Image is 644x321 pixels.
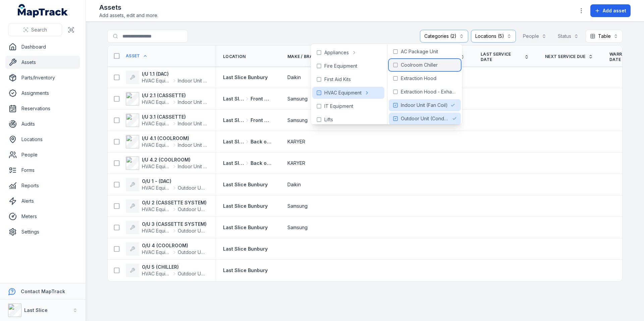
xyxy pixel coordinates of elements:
span: HVAC Equipment [142,142,171,148]
span: HVAC Equipment [142,206,171,213]
strong: I/U 2.1 (CASSETTE) [142,92,207,99]
span: Search [31,26,47,33]
span: Lifts [324,116,333,123]
span: Coolroom Chiller [401,62,438,68]
strong: I/U 3.1 (CASSETTE) [142,114,207,120]
a: Locations [5,133,80,146]
span: KARYER [287,160,305,167]
a: Last Slice Bunbury [223,267,268,274]
span: AC Package Unit [401,48,438,55]
span: Last Slice Bunbury [223,267,268,273]
a: Next Service Due [545,54,593,59]
a: I/U 4.1 (COOLROOM)HVAC EquipmentIndoor Unit (Fan Coil) [126,135,207,148]
a: Last Slice BunburyFront of house [223,95,271,102]
span: HVAC Equipment [324,89,362,96]
span: Indoor Unit (Fan Coil) [178,99,207,106]
span: Daikin [287,74,301,81]
strong: I/U 4.2 (COOLROOM) [142,156,207,163]
a: Last Slice Bunbury [223,181,268,188]
a: Parts/Inventory [5,71,80,84]
a: Last Slice BunburyBack of house [223,138,271,145]
span: Add assets, edit and more. [99,12,158,19]
span: HVAC Equipment [142,163,171,170]
span: Extraction Hood [401,75,436,82]
span: Back of house [251,138,271,145]
span: Extraction Hood - Exhaust Fan [401,88,457,95]
a: Meters [5,210,80,223]
button: People [519,30,551,43]
a: I/U 2.1 (CASSETTE)HVAC EquipmentIndoor Unit (Fan Coil) [126,92,207,106]
a: O/U 5 (CHILLER)HVAC EquipmentOutdoor Unit (Condenser) [126,264,207,277]
a: Reports [5,179,80,192]
span: Add asset [603,7,626,14]
span: Indoor Unit (Fan Coil) [178,163,207,170]
a: O/U 4 (COOLROOM)HVAC EquipmentOutdoor Unit (Condenser) [126,242,207,256]
a: Audits [5,117,80,131]
a: Assignments [5,86,80,100]
span: Make / Brand [287,54,319,59]
a: O/U 1 - (DAC)HVAC EquipmentOutdoor Unit (Condenser) [126,178,207,191]
span: Indoor Unit (Fan Coil) [401,102,448,109]
span: First Aid Kits [324,76,351,83]
a: Reservations [5,102,80,115]
a: Last Slice Bunbury [223,224,268,231]
a: Alerts [5,194,80,208]
span: Front of house [251,117,271,124]
a: Last service date [481,52,529,62]
a: Asset [126,53,148,59]
button: Table [586,30,623,43]
a: Forms [5,164,80,177]
a: Assets [5,56,80,69]
span: HVAC Equipment [142,77,171,84]
span: Last Slice Bunbury [223,138,244,145]
a: Last Slice BunburyBack of house [223,160,271,167]
span: Fire Equipment [324,63,357,69]
span: IT Equipment [324,103,353,110]
a: I/U 1.1 (DAC)HVAC EquipmentIndoor Unit (Fan Coil) [126,71,207,84]
span: Indoor Unit (Fan Coil) [178,142,207,148]
span: Samsung [287,203,308,209]
a: Settings [5,225,80,239]
span: Outdoor Unit (Condenser) [178,270,207,277]
span: Front of house [251,95,271,102]
span: HVAC Equipment [142,120,171,127]
span: Next Service Due [545,54,586,59]
span: Last Slice Bunbury [223,117,244,124]
span: Samsung [287,224,308,231]
strong: Last Slice [24,307,48,313]
strong: O/U 5 (CHILLER) [142,264,207,270]
span: HVAC Equipment [142,185,171,191]
a: Dashboard [5,40,80,54]
strong: Contact MapTrack [21,288,65,294]
strong: O/U 2 (CASSETTE SYSTEM) [142,199,207,206]
a: Last Slice Bunbury [223,74,268,81]
a: Last Slice Bunbury [223,246,268,252]
span: Last Slice Bunbury [223,160,244,167]
strong: O/U 4 (COOLROOM) [142,242,207,249]
h2: Assets [99,3,158,12]
span: Samsung [287,117,308,124]
strong: I/U 4.1 (COOLROOM) [142,135,207,142]
span: Outdoor Unit (Condenser) [178,185,207,191]
span: Back of house [251,160,271,167]
span: Indoor Unit (Fan Coil) [178,77,207,84]
span: Asset [126,53,140,59]
a: O/U 3 (CASSETTE SYSTEM)HVAC EquipmentOutdoor Unit (Condenser) [126,221,207,234]
a: Last Slice Bunbury [223,203,268,209]
span: Last Slice Bunbury [223,203,268,209]
a: MapTrack [18,4,68,17]
span: Last Slice Bunbury [223,182,268,187]
span: Outdoor Unit (Condenser) [178,228,207,234]
button: Status [553,30,583,43]
span: HVAC Equipment [142,99,171,106]
span: Outdoor Unit (Condenser) [178,249,207,256]
strong: I/U 1.1 (DAC) [142,71,207,77]
span: Last Slice Bunbury [223,246,268,252]
span: Indoor Unit (Fan Coil) [178,120,207,127]
span: Samsung [287,95,308,102]
span: Outdoor Unit (Condenser) [401,115,449,122]
span: HVAC Equipment [142,228,171,234]
strong: O/U 1 - (DAC) [142,178,207,185]
span: Outdoor Unit (Condenser) [178,206,207,213]
span: Last Slice Bunbury [223,224,268,230]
